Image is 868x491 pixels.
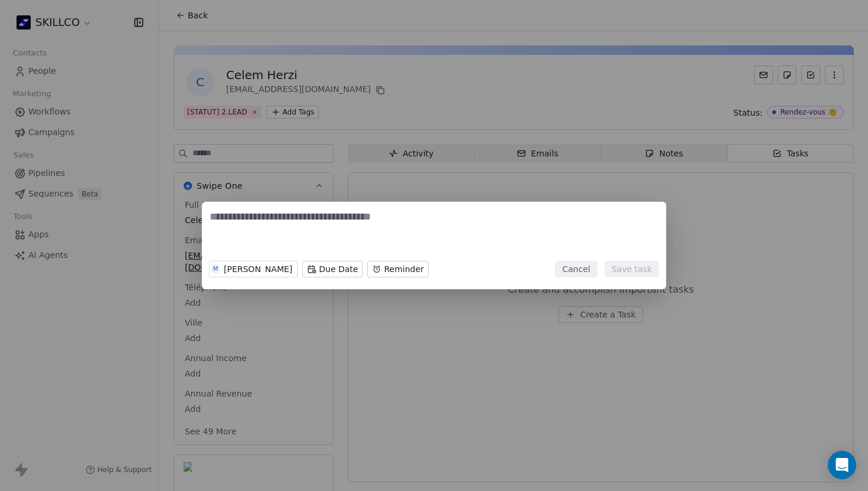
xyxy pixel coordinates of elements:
[213,264,218,274] div: M
[555,261,597,277] button: Cancel
[302,261,363,277] button: Due Date
[605,261,659,277] button: Save task
[367,261,428,277] button: Reminder
[224,265,292,273] div: [PERSON_NAME]
[319,263,358,275] span: Due Date
[384,263,423,275] span: Reminder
